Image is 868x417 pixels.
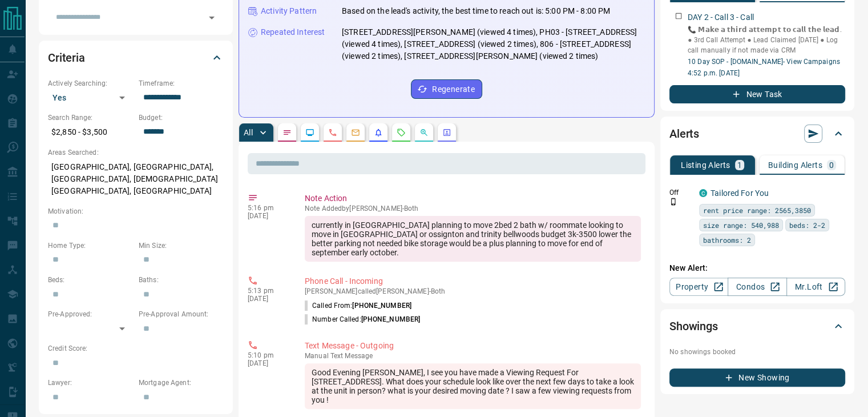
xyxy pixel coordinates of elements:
[397,128,406,137] svg: Requests
[305,287,641,295] p: [PERSON_NAME] called [PERSON_NAME]-Both
[248,351,288,359] p: 5:10 pm
[244,129,253,137] p: All
[48,49,85,67] h2: Criteria
[737,161,742,169] p: 1
[703,219,779,231] span: size range: 540,988
[419,128,429,137] svg: Opportunities
[305,275,641,287] p: Phone Call - Incoming
[48,147,224,158] p: Areas Searched:
[829,161,834,169] p: 0
[139,113,224,123] p: Budget:
[305,205,641,212] p: Note Added by [PERSON_NAME]-Both
[139,275,224,285] p: Baths:
[48,123,133,142] p: $2,850 - $3,500
[361,315,421,323] span: [PHONE_NUMBER]
[305,128,314,137] svg: Lead Browsing Activity
[48,44,224,71] div: Criteria
[669,262,845,274] p: New Alert:
[139,378,224,388] p: Mortgage Agent:
[669,187,692,198] p: Off
[703,205,811,216] span: rent price range: 2565,3850
[48,240,133,251] p: Home Type:
[248,212,288,220] p: [DATE]
[786,278,845,296] a: Mr.Loft
[248,359,288,367] p: [DATE]
[328,128,337,137] svg: Calls
[305,352,641,360] p: Text Message
[48,78,133,89] p: Actively Searching:
[688,68,845,78] p: 4:52 p.m. [DATE]
[669,120,845,147] div: Alerts
[305,352,329,360] span: manual
[411,79,482,99] button: Regenerate
[48,309,133,319] p: Pre-Approved:
[342,5,610,17] p: Based on the lead's activity, the best time to reach out is: 5:00 PM - 8:00 PM
[669,312,845,340] div: Showings
[351,128,360,137] svg: Emails
[669,278,728,296] a: Property
[305,314,420,324] p: Number Called:
[48,158,224,201] p: [GEOGRAPHIC_DATA], [GEOGRAPHIC_DATA], [GEOGRAPHIC_DATA], [DEMOGRAPHIC_DATA][GEOGRAPHIC_DATA], [GE...
[688,11,754,23] p: DAY 2 - Call 3 - Call
[374,128,383,137] svg: Listing Alerts
[710,189,769,198] a: Tailored For You
[699,189,707,197] div: condos.ca
[669,125,699,143] h2: Alerts
[48,275,133,285] p: Beds:
[768,161,822,169] p: Building Alerts
[728,278,786,296] a: Condos
[261,5,317,17] p: Activity Pattern
[305,216,641,262] div: currently in [GEOGRAPHIC_DATA] planning to move 2bed 2 bath w/ roommate looking to move in [GEOGR...
[442,128,451,137] svg: Agent Actions
[669,198,677,206] svg: Push Notification Only
[261,26,325,38] p: Repeated Interest
[703,234,751,246] span: bathrooms: 2
[48,89,133,107] div: Yes
[688,58,840,66] a: 10 Day SOP - [DOMAIN_NAME]- View Campaigns
[282,128,292,137] svg: Notes
[305,340,641,352] p: Text Message - Outgoing
[688,25,845,55] p: 📞 𝗠𝗮𝗸𝗲 𝗮 𝘁𝗵𝗶𝗿𝗱 𝗮𝘁𝘁𝗲𝗺𝗽𝘁 𝘁𝗼 𝗰𝗮𝗹𝗹 𝘁𝗵𝗲 𝗹𝗲𝗮𝗱. ● 3rd Call Attempt ● Lead Claimed [DATE] ● Log call manu...
[139,240,224,251] p: Min Size:
[139,309,224,319] p: Pre-Approval Amount:
[248,295,288,303] p: [DATE]
[342,26,645,62] p: [STREET_ADDRESS][PERSON_NAME] (viewed 4 times), PH03 - [STREET_ADDRESS] (viewed 4 times), [STREET...
[248,287,288,295] p: 5:13 pm
[48,206,224,216] p: Motivation:
[669,347,845,357] p: No showings booked
[305,363,641,409] div: Good Evening [PERSON_NAME], I see you have made a Viewing Request For [STREET_ADDRESS]. What does...
[48,343,224,354] p: Credit Score:
[48,113,133,123] p: Search Range:
[48,378,133,388] p: Lawyer:
[789,219,825,231] span: beds: 2-2
[669,368,845,387] button: New Showing
[669,317,718,335] h2: Showings
[305,300,411,311] p: Called From:
[248,204,288,212] p: 5:16 pm
[139,78,224,89] p: Timeframe:
[352,302,411,310] span: [PHONE_NUMBER]
[305,193,641,205] p: Note Action
[681,161,730,169] p: Listing Alerts
[669,85,845,103] button: New Task
[204,10,220,26] button: Open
